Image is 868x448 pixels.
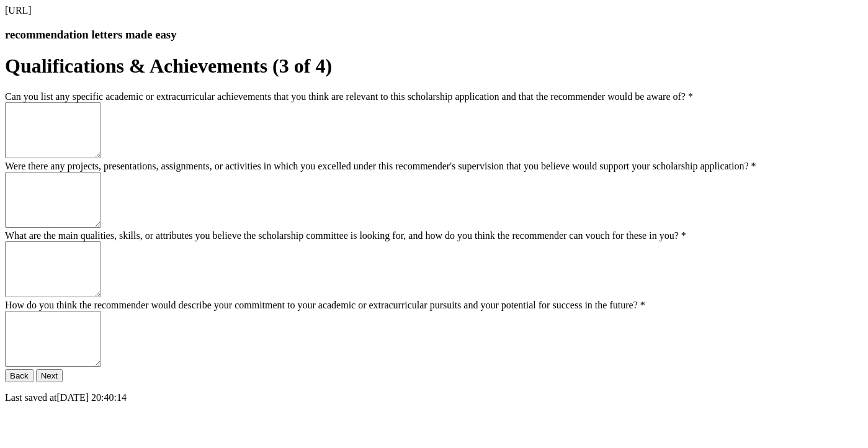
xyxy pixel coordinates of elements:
button: Back [5,369,34,382]
label: Can you list any specific academic or extracurricular achievements that you think are relevant to... [5,91,693,102]
label: How do you think the recommender would describe your commitment to your academic or extracurricul... [5,300,645,310]
label: Were there any projects, presentations, assignments, or activities in which you excelled under th... [5,161,756,171]
span: [URL] [5,5,32,16]
h1: Qualifications & Achievements (3 of 4) [5,55,863,78]
button: Next [36,369,63,382]
label: What are the main qualities, skills, or attributes you believe the scholarship committee is looki... [5,230,686,241]
p: Last saved at [DATE] 20:40:14 [5,392,863,403]
h3: recommendation letters made easy [5,28,863,42]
